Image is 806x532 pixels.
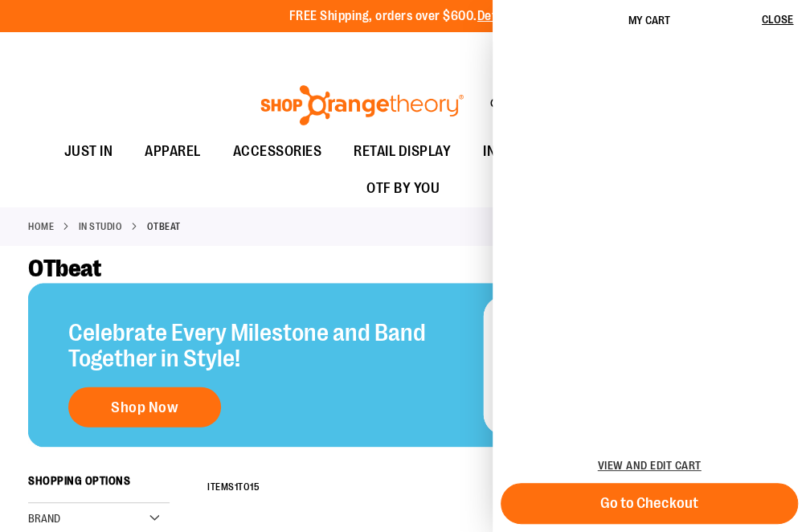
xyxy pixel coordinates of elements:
[628,14,670,27] span: My Cart
[64,133,113,170] span: JUST IN
[68,319,444,370] h2: Celebrate Every Milestone and Band Together in Style!
[145,133,201,170] span: APPAREL
[483,133,546,170] span: IN STUDIO
[233,133,322,170] span: ACCESSORIES
[366,170,440,207] span: OTF BY YOU
[600,494,698,512] span: Go to Checkout
[354,133,451,170] span: RETAIL DISPLAY
[762,13,793,26] span: Close
[477,9,518,23] a: Details
[68,387,221,427] a: Shop Now
[235,481,239,493] span: 1
[111,398,178,415] span: Shop Now
[28,219,54,234] a: Home
[28,255,100,282] span: OTbeat
[147,219,181,234] strong: OTbeat
[207,475,260,500] h2: Items to
[598,459,702,472] a: View and edit cart
[28,512,60,525] span: Brand
[28,467,170,503] strong: Shopping Options
[258,85,466,125] img: Shop Orangetheory
[289,7,518,26] p: FREE Shipping, orders over $600.
[79,219,123,234] a: IN STUDIO
[250,481,260,493] span: 15
[501,483,798,524] button: Go to Checkout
